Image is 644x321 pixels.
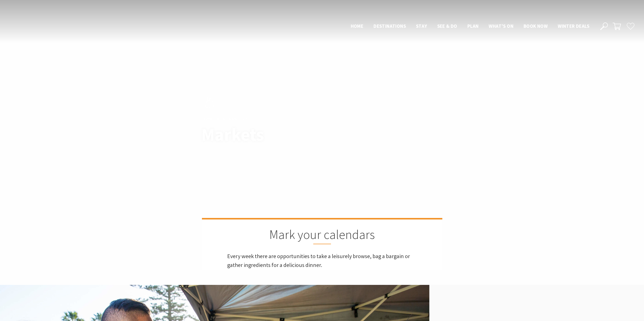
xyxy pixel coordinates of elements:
[201,125,344,144] h1: Markets
[227,227,417,244] h2: Mark your calendars
[416,23,427,29] span: Stay
[346,22,594,31] nav: Main Menu
[242,116,259,122] li: Markets
[558,23,589,29] span: Winter Deals
[201,116,212,122] a: Home
[467,23,479,29] span: Plan
[489,23,513,29] span: What’s On
[227,252,417,269] p: Every week there are opportunities to take a leisurely browse, bag a bargain or gather ingredient...
[217,116,237,122] a: What’s On
[437,23,457,29] span: See & Do
[351,23,364,29] span: Home
[373,23,406,29] span: Destinations
[524,23,548,29] span: Book now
